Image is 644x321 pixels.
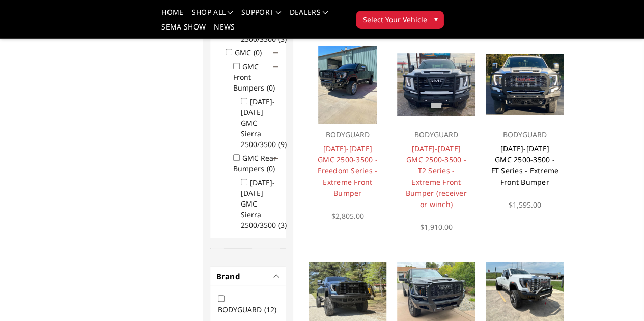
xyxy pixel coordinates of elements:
span: Click to show/hide children [273,64,278,69]
button: - [274,274,279,279]
a: [DATE]-[DATE] GMC 2500-3500 - FT Series - Extreme Front Bumper [491,143,558,187]
a: SEMA Show [161,23,206,38]
label: [DATE]-[DATE] GMC Sierra 2500/3500 [241,97,293,149]
span: Click to show/hide children [273,156,278,161]
p: BODYGUARD [402,129,470,141]
a: Dealers [290,9,328,23]
span: (3) [278,34,287,44]
span: Click to show/hide children [273,50,278,55]
span: $1,910.00 [420,222,453,232]
a: Support [241,9,282,23]
a: Home [161,9,183,23]
h4: Brand [216,271,280,282]
a: [DATE]-[DATE] GMC 2500-3500 - T2 Series - Extreme Front Bumper (receiver or winch) [406,143,467,209]
label: GMC Front Bumpers [233,62,281,93]
span: Select Your Vehicle [362,14,427,25]
label: BODYGUARD [218,305,283,314]
span: (0) [254,48,262,57]
span: $1,595.00 [509,200,541,210]
span: (9) [278,139,287,149]
label: GMC Rear Bumpers [233,153,281,173]
p: BODYGUARD [314,129,381,141]
label: [DATE]-[DATE] GMC Sierra 2500/3500 [241,178,293,230]
span: (0) [267,83,275,93]
label: GMC [235,48,268,57]
span: (3) [278,220,287,230]
p: BODYGUARD [491,129,558,141]
span: ▾ [434,14,437,24]
button: Select Your Vehicle [356,11,444,29]
a: [DATE]-[DATE] GMC 2500-3500 - Freedom Series - Extreme Front Bumper [318,143,378,198]
span: (0) [267,164,275,173]
span: $2,805.00 [331,211,364,221]
a: shop all [192,9,233,23]
span: (12) [264,305,276,314]
a: News [214,23,235,38]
